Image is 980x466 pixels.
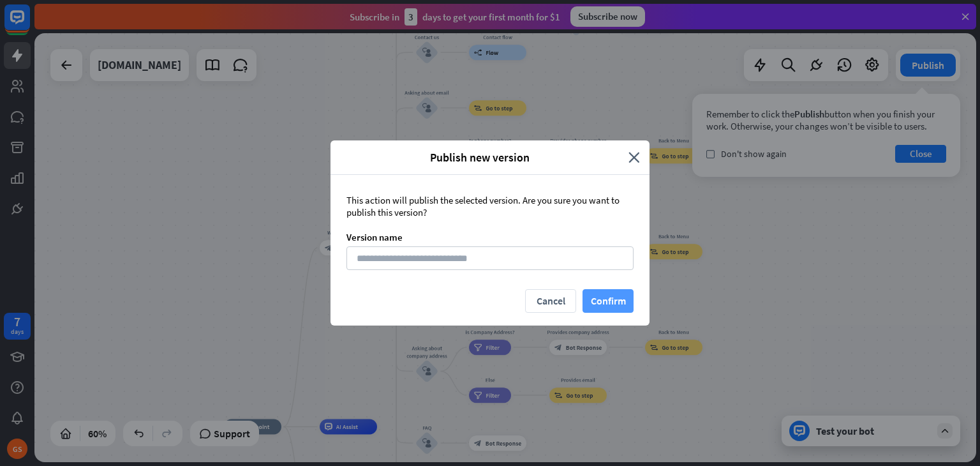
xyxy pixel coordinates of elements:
[583,289,634,313] button: Confirm
[340,150,619,165] span: Publish new version
[10,5,48,43] button: Open LiveChat chat widget
[346,194,634,218] div: This action will publish the selected version. Are you sure you want to publish this version?
[36,2,52,17] div: New messages notification
[525,289,576,313] button: Cancel
[628,150,640,165] i: close
[346,231,634,243] div: Version name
